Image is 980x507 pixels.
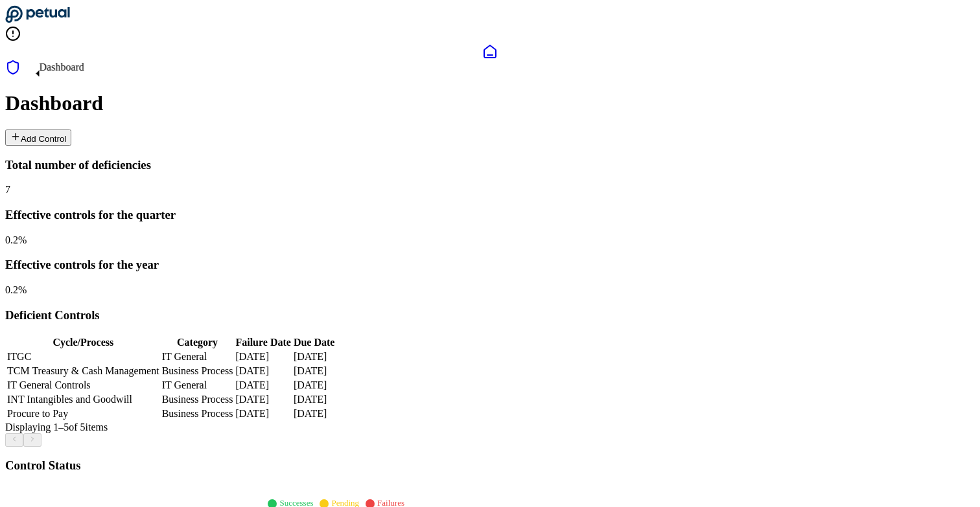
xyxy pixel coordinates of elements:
td: IT General Controls [6,379,160,392]
th: Cycle/Process [6,336,160,349]
td: [DATE] [235,379,291,392]
td: [DATE] [293,350,336,363]
h3: Effective controls for the quarter [5,208,975,222]
a: Dashboard [5,44,975,60]
td: Business Process [161,407,234,420]
td: IT General [161,350,234,363]
h3: Deficient Controls [5,308,975,322]
button: Previous [5,433,23,447]
button: Add Control [5,130,71,146]
td: INT Intangibles and Goodwill [6,393,160,406]
span: 0.2 % [5,284,27,295]
td: [DATE] [293,365,336,377]
h3: Effective controls for the year [5,258,975,272]
span: 7 [5,184,10,195]
th: Due Date [293,336,336,349]
td: [DATE] [235,393,291,406]
td: [DATE] [293,393,336,406]
td: [DATE] [293,379,336,392]
h3: Total number of deficiencies [5,158,975,172]
td: Business Process [161,393,234,406]
h1: Dashboard [5,91,975,115]
td: [DATE] [235,365,291,377]
button: Next [23,433,41,447]
td: [DATE] [293,407,336,420]
a: Go to Dashboard [5,14,70,25]
td: [DATE] [235,350,291,363]
h3: Control Status [5,458,975,473]
th: Category [161,336,234,349]
div: Dashboard [40,62,84,73]
span: 0.2 % [5,234,27,245]
td: Business Process [161,365,234,377]
td: IT General [161,379,234,392]
span: Displaying 1– 5 of 5 items [5,422,108,433]
a: SOC [5,60,975,78]
td: ITGC [6,350,160,363]
th: Failure Date [235,336,291,349]
td: TCM Treasury & Cash Management [6,365,160,377]
td: [DATE] [235,407,291,420]
td: Procure to Pay [6,407,160,420]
